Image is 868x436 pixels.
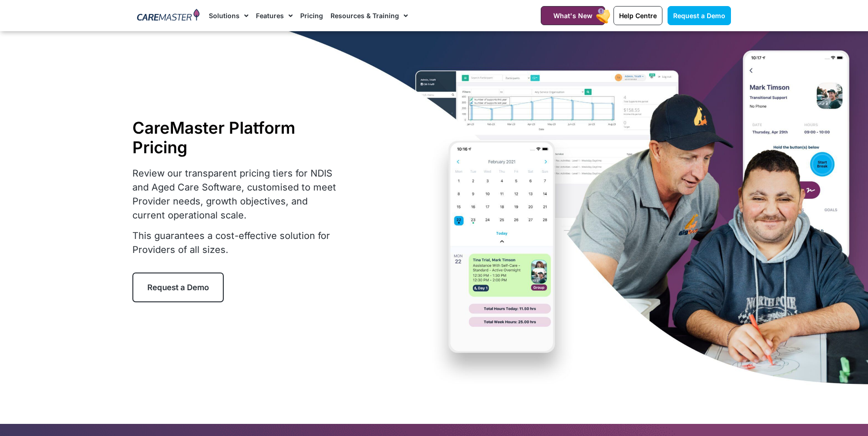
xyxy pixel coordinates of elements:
span: What's New [553,12,592,20]
span: Help Centre [619,12,657,20]
a: Request a Demo [132,272,224,302]
span: Request a Demo [147,283,209,292]
p: This guarantees a cost-effective solution for Providers of all sizes. [132,229,342,257]
a: What's New [541,6,605,25]
p: Review our transparent pricing tiers for NDIS and Aged Care Software, customised to meet Provider... [132,166,342,222]
h1: CareMaster Platform Pricing [132,118,342,157]
a: Request a Demo [668,6,731,25]
img: CareMaster Logo [137,9,200,23]
a: Help Centre [613,6,662,25]
span: Request a Demo [673,12,725,20]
